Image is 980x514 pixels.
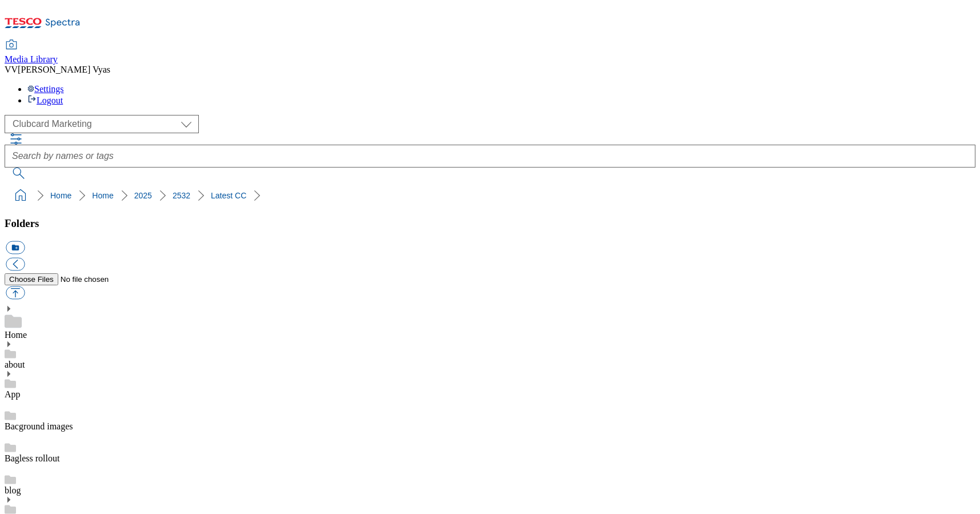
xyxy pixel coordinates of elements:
[5,330,27,340] a: Home
[5,185,975,206] nav: breadcrumb
[5,217,975,230] h3: Folders
[27,95,63,105] a: Logout
[211,191,246,200] a: Latest CC
[18,65,110,74] span: [PERSON_NAME] Vyas
[5,145,975,168] input: Search by names or tags
[5,421,73,431] a: Bacground images
[5,41,58,65] a: Media Library
[27,84,64,94] a: Settings
[5,485,21,495] a: blog
[5,360,25,369] a: about
[5,65,18,74] span: VV
[5,389,21,399] a: App
[134,191,152,200] a: 2025
[11,186,30,205] a: home
[5,54,58,64] span: Media Library
[5,453,59,463] a: Bagless rollout
[50,191,71,200] a: Home
[173,191,190,200] a: 2532
[92,191,113,200] a: Home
